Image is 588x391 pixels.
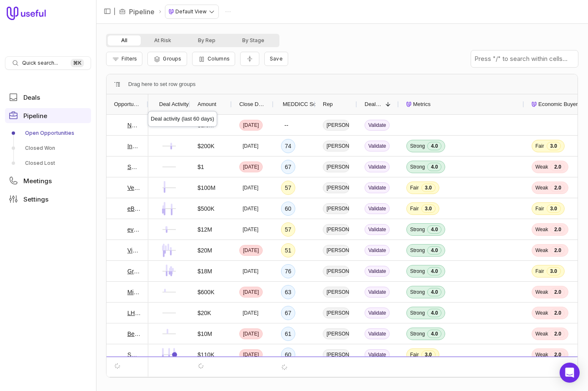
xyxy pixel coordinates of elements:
[243,310,259,316] time: [DATE]
[535,184,548,191] span: Weak
[365,120,390,131] span: Validate
[240,52,259,66] button: Collapse all rows
[410,247,425,254] span: Strong
[550,225,565,234] span: 2.0
[547,142,561,150] span: 3.0
[127,371,141,381] a: Incentco - Outbound - Target Account
[5,90,91,105] a: Deals
[243,205,259,212] time: [DATE]
[550,246,565,255] span: 2.0
[198,225,212,235] span: $12M
[281,94,308,114] div: MEDDICC Score
[198,99,216,109] span: Amount
[285,329,291,339] div: 61
[323,224,350,235] span: [PERSON_NAME]
[5,141,91,155] a: Closed Won
[427,371,441,380] span: 4.0
[535,289,548,295] span: Weak
[285,245,291,255] div: 51
[141,35,185,45] button: At Risk
[5,156,91,170] a: Closed Lost
[285,141,291,151] div: 74
[208,55,230,62] span: Columns
[229,35,278,45] button: By Stage
[243,247,259,254] time: [DATE]
[239,99,266,109] span: Close Date
[243,351,259,358] time: [DATE]
[538,99,578,109] span: Economic Buyer
[365,287,390,298] span: Validate
[323,203,350,214] span: [PERSON_NAME]
[243,164,259,170] time: [DATE]
[323,99,333,109] span: Rep
[410,143,425,149] span: Strong
[128,79,195,89] div: Row Groups
[129,7,155,17] a: Pipeline
[243,268,259,275] time: [DATE]
[365,161,390,172] span: Validate
[323,245,350,256] span: [PERSON_NAME]
[323,349,350,360] span: [PERSON_NAME]
[550,288,565,296] span: 2.0
[198,120,214,130] span: $1.6M
[427,330,441,338] span: 4.0
[365,99,382,109] span: Deal Stage
[421,204,436,213] span: 3.0
[427,309,441,317] span: 4.0
[192,52,235,66] button: Columns
[410,310,425,316] span: Strong
[323,141,350,151] span: [PERSON_NAME]
[264,52,288,66] button: Create a new saved view
[410,268,425,275] span: Strong
[550,330,565,338] span: 2.0
[243,122,259,129] time: [DATE]
[127,329,141,339] a: Besitos - Target Account - Outbound
[285,287,291,297] div: 63
[243,289,259,295] time: [DATE]
[427,267,441,275] span: 4.0
[410,226,425,233] span: Strong
[323,287,350,298] span: [PERSON_NAME]
[285,371,291,381] div: 63
[23,178,52,184] span: Meetings
[421,351,436,359] span: 3.0
[285,225,291,235] div: 57
[198,287,214,297] span: $600K
[365,224,390,235] span: Validate
[127,225,141,235] a: everup
[101,5,114,18] button: Collapse sidebar
[23,94,40,101] span: Deals
[413,99,431,109] span: Metrics
[365,308,390,318] span: Validate
[71,59,84,67] kbd: ⌘ K
[406,94,517,114] div: Metrics
[108,35,141,45] button: All
[553,371,567,380] span: 4.0
[243,184,259,191] time: [DATE]
[198,308,211,318] span: $20K
[127,245,141,255] a: Vivint Smart Home - Outbound - Target Account Deal
[198,245,212,255] span: $20M
[5,126,91,140] a: Open Opportunities
[547,204,561,213] span: 3.0
[163,55,181,62] span: Groups
[198,371,209,381] span: $7M
[285,183,291,193] div: 57
[535,205,544,212] span: Fair
[285,204,291,214] div: 60
[243,330,259,337] time: [DATE]
[535,310,548,316] span: Weak
[285,308,291,318] div: 67
[365,349,390,360] span: Validate
[535,247,548,254] span: Weak
[127,183,141,193] a: Vestiaire Collective - Outbound
[427,163,441,171] span: 4.0
[535,268,544,275] span: Fair
[159,99,189,109] span: Deal Activity
[535,351,548,358] span: Weak
[270,55,283,62] span: Save
[198,183,215,193] span: $100M
[114,7,116,17] span: |
[410,372,425,379] span: Strong
[127,308,141,318] a: LH Industries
